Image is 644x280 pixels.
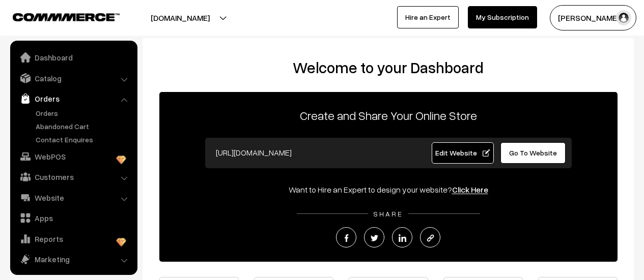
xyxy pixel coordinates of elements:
[13,48,134,67] a: Dashboard
[13,13,120,21] img: COMMMERCE
[13,209,134,227] a: Apps
[13,168,134,186] a: Customers
[33,134,134,145] a: Contact Enquires
[153,58,624,77] h2: Welcome to your Dashboard
[159,183,618,196] div: Want to Hire an Expert to design your website?
[368,209,408,218] span: SHARE
[500,142,566,164] a: Go To Website
[509,148,557,157] span: Go To Website
[159,106,618,125] p: Create and Share Your Online Store
[550,5,636,30] button: [PERSON_NAME]
[13,147,134,166] a: WebPOS
[13,250,134,268] a: Marketing
[33,121,134,132] a: Abandoned Cart
[397,6,459,28] a: Hire an Expert
[115,5,245,30] button: [DOMAIN_NAME]
[33,108,134,118] a: Orders
[13,230,134,248] a: Reports
[432,142,494,164] a: Edit Website
[13,189,134,207] a: Website
[13,10,102,22] a: COMMMERCE
[435,148,490,157] span: Edit Website
[452,184,488,195] a: Click Here
[13,69,134,87] a: Catalog
[616,10,631,25] img: user
[13,89,134,108] a: Orders
[468,6,537,28] a: My Subscription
